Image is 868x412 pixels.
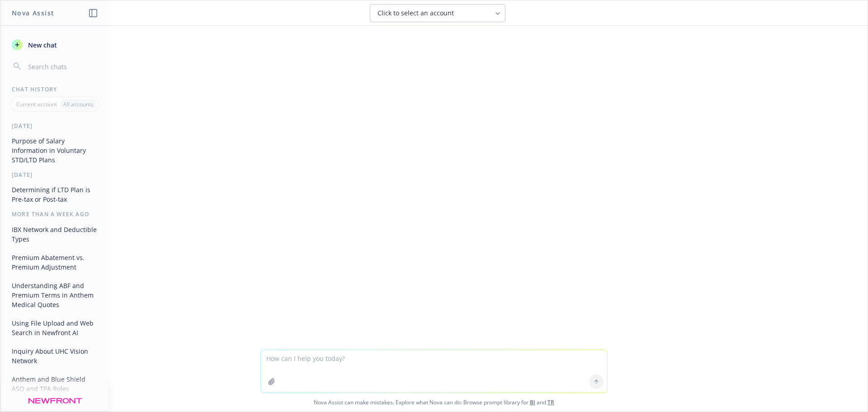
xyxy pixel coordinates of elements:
span: New chat [26,40,57,50]
div: [DATE] [1,171,109,179]
p: Current account [16,100,57,108]
button: Premium Abatement vs. Premium Adjustment [8,250,102,275]
div: Chat History [1,85,109,93]
button: New chat [8,37,102,53]
input: Search chats [26,60,98,73]
a: TR [547,398,554,406]
div: More than a week ago [1,210,109,218]
a: BI [530,398,535,406]
span: Nova Assist can make mistakes. Explore what Nova can do: Browse prompt library for and [4,393,864,412]
button: Click to select an account [370,4,505,22]
div: [DATE] [1,122,109,130]
button: Understanding ABF and Premium Terms in Anthem Medical Quotes [8,278,102,312]
button: Using File Upload and Web Search in Newfront AI [8,316,102,340]
button: Purpose of Salary Information in Voluntary STD/LTD Plans [8,133,102,167]
h1: Nova Assist [12,8,54,18]
button: IBX Network and Deductible Types [8,222,102,246]
button: Determining if LTD Plan is Pre-tax or Post-tax [8,182,102,207]
span: Click to select an account [377,9,454,18]
p: All accounts [63,100,94,108]
button: Anthem and Blue Shield ASO and TPA Roles [8,372,102,396]
button: Inquiry About UHC Vision Network [8,344,102,368]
